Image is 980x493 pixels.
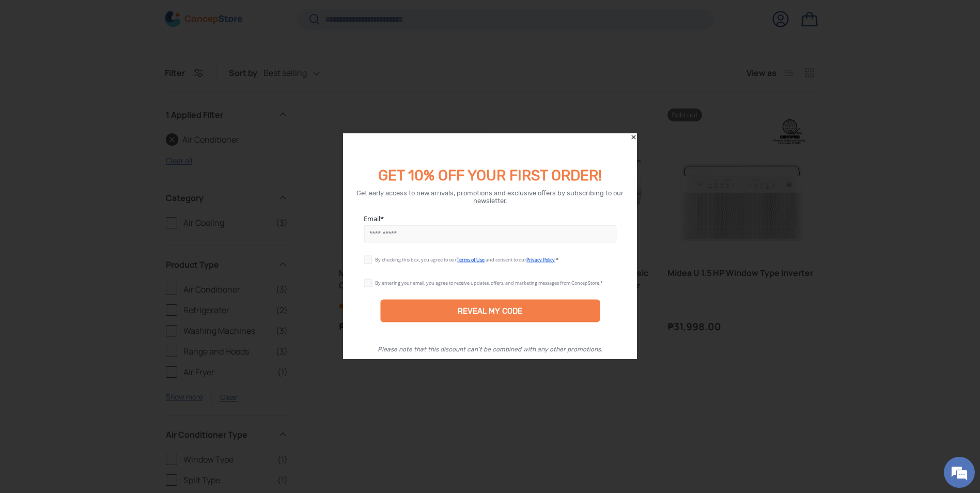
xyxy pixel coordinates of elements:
div: REVEAL MY CODE [380,300,600,322]
a: Terms of Use [457,256,485,263]
textarea: Type your message and hit 'Enter' [5,282,197,318]
label: Email [364,214,616,223]
div: Get early access to new arrivals, promotions and exclusive offers by subscribing to our newsletter. [355,189,625,205]
a: Privacy Policy [526,256,555,263]
div: REVEAL MY CODE [458,306,522,316]
div: Please note that this discount can’t be combined with any other promotions. [378,346,602,353]
div: By entering your email, you agree to receive updates, offers, and marketing messages from ConcepS... [375,280,603,286]
span: We're online! [60,130,143,235]
span: GET 10% OFF YOUR FIRST ORDER! [378,167,602,184]
div: Chat with us now [54,58,174,71]
span: By checking this box, you agree to our [375,256,457,263]
div: Close [630,134,637,141]
span: and consent to our [486,256,526,263]
div: Minimize live chat window [169,5,194,30]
